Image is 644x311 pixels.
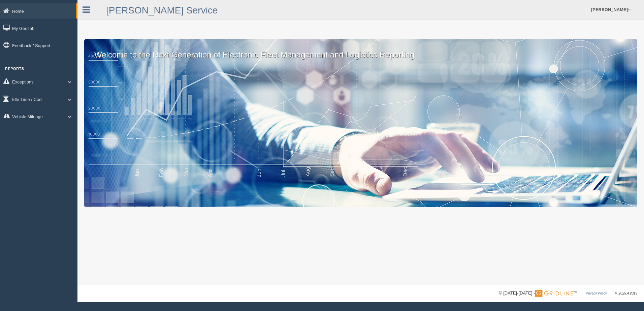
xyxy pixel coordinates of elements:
span: v. 2025.4.2019 [615,291,637,295]
div: © [DATE]-[DATE] - ™ [499,290,637,297]
a: [PERSON_NAME] Service [106,5,218,15]
a: Privacy Policy [586,291,607,295]
p: Welcome to the Next Generation of Electronic Fleet Management and Logistics Reporting [84,39,637,61]
img: Gridline [535,290,573,297]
